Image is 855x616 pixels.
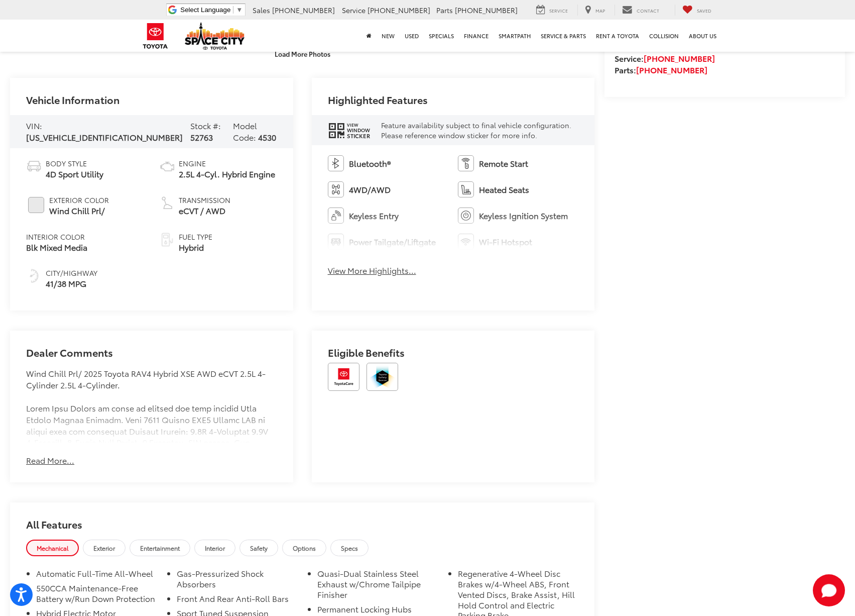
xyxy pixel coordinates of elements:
[342,5,365,15] span: Service
[436,5,453,15] span: Parts
[675,5,719,16] a: My Saved Vehicles
[347,133,370,139] span: Sticker
[190,120,221,131] span: Stock #:
[347,122,370,128] span: View
[26,455,74,466] button: Read More...
[293,544,316,552] span: Options
[190,131,213,143] span: 52763
[697,7,711,14] span: Saved
[250,544,268,552] span: Safety
[177,593,297,608] li: Front And Rear Anti-Roll Bars
[328,347,578,363] h2: Eligible Benefits
[140,544,180,552] span: Entertainment
[137,20,174,52] img: Toyota
[361,20,377,52] a: Home
[595,7,605,14] span: Map
[459,20,494,52] a: Finance
[644,20,684,52] a: Collision
[179,205,230,217] span: eCVT / AWD
[272,5,335,15] span: [PHONE_NUMBER]
[328,155,344,171] img: Bluetooth®
[46,168,103,180] span: 4D Sport Utility
[577,5,613,16] a: Map
[258,131,276,143] span: 4530
[179,168,275,180] span: 2.5L 4-Cyl. Hybrid Engine
[328,181,344,197] img: 4WD/AWD
[185,22,245,50] img: Space City Toyota
[328,208,344,224] img: Keyless Entry
[205,544,225,552] span: Interior
[179,232,212,242] span: Fuel Type
[813,574,845,606] button: Toggle Chat Window
[26,347,277,368] h2: Dealer Comments
[328,265,416,276] button: View More Highlights...
[381,120,571,140] span: Feature availability subject to final vehicle configuration. Please reference window sticker for ...
[180,6,242,14] a: Select Language​
[591,20,644,52] a: Rent a Toyota
[367,363,398,391] img: Toyota Safety Sense
[177,568,297,593] li: Gas-Pressurized Shock Absorbers
[26,242,87,253] span: Blk Mixed Media
[377,20,400,52] a: New
[10,502,594,540] h2: All Features
[236,6,242,14] span: ▼
[636,64,707,75] a: [PHONE_NUMBER]
[26,94,119,105] h2: Vehicle Information
[180,6,230,14] span: Select Language
[400,20,424,52] a: Used
[253,5,270,15] span: Sales
[317,568,438,603] li: Quasi-Dual Stainless Steel Exhaust w/Chrome Tailpipe Finisher
[26,131,183,143] span: [US_VEHICLE_IDENTIFICATION_NUMBER]
[458,155,474,171] img: Remote Start
[684,20,721,52] a: About Us
[637,7,659,14] span: Contact
[179,195,230,205] span: Transmission
[28,197,44,213] span: #E9E9E9
[36,568,157,583] li: Automatic Full-Time All-Wheel
[341,544,358,552] span: Specs
[26,232,87,242] span: Interior Color
[644,52,715,64] a: [PHONE_NUMBER]
[529,5,575,16] a: Service
[479,184,529,195] span: Heated Seats
[479,158,528,169] span: Remote Start
[49,195,109,205] span: Exterior Color
[233,6,233,14] span: ​
[268,45,337,62] button: Load More Photos
[549,7,568,14] span: Service
[179,242,212,253] span: Hybrid
[233,120,257,143] span: Model Code:
[26,368,277,443] div: Wind Chill Prl/ 2025 Toyota RAV4 Hybrid XSE AWD eCVT 2.5L 4-Cylinder 2.5L 4-Cylinder. Lorem Ipsu ...
[46,278,97,289] span: 41/38 MPG
[26,268,42,284] img: Fuel Economy
[615,64,707,75] strong: Parts:
[615,5,667,16] a: Contact
[455,5,518,15] span: [PHONE_NUMBER]
[328,94,428,105] h2: Highlighted Features
[328,122,371,139] div: window sticker
[494,20,536,52] a: SmartPath
[368,5,430,15] span: [PHONE_NUMBER]
[93,544,115,552] span: Exterior
[813,574,845,606] svg: Start Chat
[46,158,103,168] span: Body Style
[615,52,715,64] strong: Service:
[179,158,275,168] span: Engine
[328,363,359,391] img: Toyota Care
[458,181,474,197] img: Heated Seats
[424,20,459,52] a: Specials
[458,208,474,224] img: Keyless Ignition System
[347,128,370,133] span: Window
[536,20,591,52] a: Service & Parts
[49,205,109,217] span: Wind Chill Prl/
[349,158,391,169] span: Bluetooth®
[26,120,42,131] span: VIN:
[36,583,157,608] li: 550CCA Maintenance-Free Battery w/Run Down Protection
[46,268,97,278] span: City/Highway
[349,184,391,195] span: 4WD/AWD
